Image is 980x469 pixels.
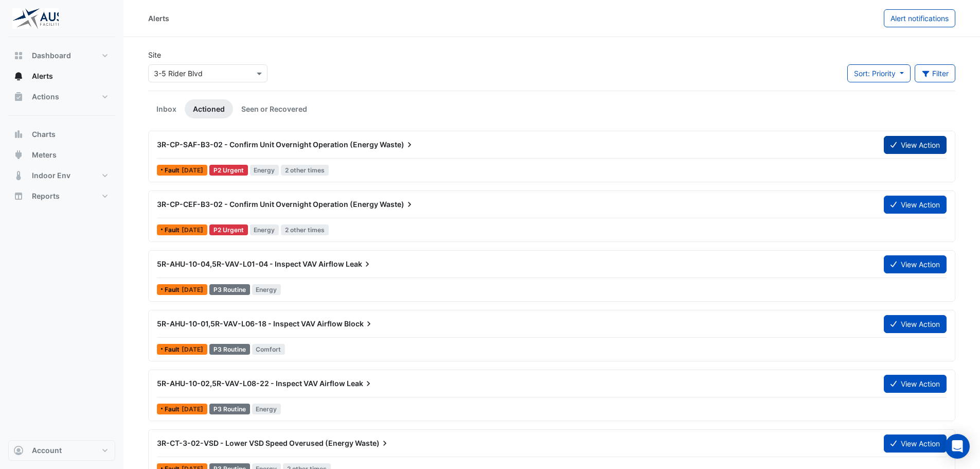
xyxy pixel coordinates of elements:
[281,224,329,235] span: 2 other times
[165,167,182,173] span: Fault
[252,344,286,355] span: Comfort
[8,66,115,86] button: Alerts
[347,378,373,389] span: Leak
[157,140,378,149] span: 3R-CP-SAF-B3-02 - Confirm Unit Overnight Operation (Energy
[8,145,115,165] button: Meters
[32,50,71,61] span: Dashboard
[12,8,59,29] img: Company Logo
[32,445,62,456] span: Account
[884,375,947,393] button: View Action
[182,345,203,353] span: Mon 25-Aug-2025 11:03 AEST
[209,344,250,355] div: P3 Routine
[182,166,203,174] span: Wed 27-Aug-2025 21:03 AEST
[945,434,970,459] div: Open Intercom Messenger
[165,346,182,353] span: Fault
[32,170,70,181] span: Indoor Env
[165,406,182,412] span: Fault
[13,50,24,61] app-icon: Dashboard
[209,284,250,295] div: P3 Routine
[32,150,57,160] span: Meters
[13,150,24,160] app-icon: Meters
[884,435,947,453] button: View Action
[8,186,115,206] button: Reports
[185,99,233,118] a: Actioned
[252,404,281,414] span: Energy
[182,226,203,234] span: Wed 27-Aug-2025 21:02 AEST
[13,170,24,181] app-icon: Indoor Env
[884,255,947,273] button: View Action
[32,71,53,81] span: Alerts
[157,379,345,388] span: 5R-AHU-10-02,5R-VAV-L08-22 - Inspect VAV Airflow
[884,196,947,214] button: View Action
[884,315,947,333] button: View Action
[182,405,203,413] span: Wed 22-Jan-2025 09:02 AEDT
[157,200,378,209] span: 3R-CP-CEF-B3-02 - Confirm Unit Overnight Operation (Energy
[32,129,56,140] span: Charts
[380,199,415,210] span: Waste)
[915,64,956,82] button: Filter
[233,99,315,118] a: Seen or Recovered
[250,165,279,176] span: Energy
[182,286,203,293] span: Thu 18-Sep-2025 09:00 AEST
[854,69,896,78] span: Sort: Priority
[157,259,344,268] span: 5R-AHU-10-04,5R-VAV-L01-04 - Inspect VAV Airflow
[8,45,115,66] button: Dashboard
[209,224,248,235] div: P2 Urgent
[252,284,281,295] span: Energy
[8,86,115,107] button: Actions
[157,319,343,328] span: 5R-AHU-10-01,5R-VAV-L06-18 - Inspect VAV Airflow
[148,99,185,118] a: Inbox
[209,404,250,414] div: P3 Routine
[13,71,24,81] app-icon: Alerts
[148,13,169,24] div: Alerts
[847,64,911,82] button: Sort: Priority
[8,440,115,461] button: Account
[8,124,115,145] button: Charts
[165,287,182,293] span: Fault
[32,92,59,102] span: Actions
[884,9,955,27] button: Alert notifications
[32,191,60,201] span: Reports
[8,165,115,186] button: Indoor Env
[890,14,949,23] span: Alert notifications
[13,92,24,102] app-icon: Actions
[250,224,279,235] span: Energy
[157,439,353,447] span: 3R-CT-3-02-VSD - Lower VSD Speed Overused (Energy
[13,191,24,201] app-icon: Reports
[148,49,161,60] label: Site
[884,136,947,154] button: View Action
[380,140,415,150] span: Waste)
[165,227,182,233] span: Fault
[355,438,390,448] span: Waste)
[281,165,329,176] span: 2 other times
[346,259,372,269] span: Leak
[13,129,24,140] app-icon: Charts
[209,165,248,176] div: P2 Urgent
[344,319,374,329] span: Block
